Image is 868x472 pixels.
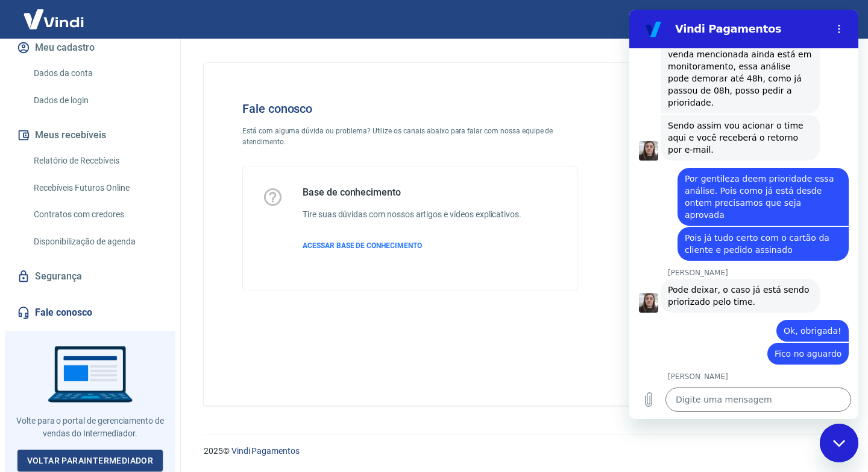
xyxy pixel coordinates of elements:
p: Está com alguma dúvida ou problema? Utilize os canais abaixo para falar com nossa equipe de atend... [242,126,577,147]
h5: Base de conhecimento [303,187,521,199]
img: Vindi [14,1,93,37]
h4: Fale conosco [242,101,577,116]
a: Vindi Pagamentos [231,446,300,456]
a: Voltar paraIntermediador [17,450,163,472]
a: ACESSAR BASE DE CONHECIMENTO [303,240,521,251]
a: Relatório de Recebíveis [29,148,166,173]
a: Dados de login [29,88,166,113]
img: Fale conosco [617,82,800,243]
a: Disponibilização de agenda [29,229,166,254]
h6: Tire suas dúvidas com nossos artigos e vídeos explicativos. [303,208,521,221]
a: Dados da conta [29,61,166,86]
button: Sair [810,8,854,31]
a: Contratos com credores [29,202,166,227]
a: Recebíveis Futuros Online [29,176,166,200]
button: Meus recebíveis [14,122,166,148]
p: 2025 © [204,445,839,458]
iframe: Botão para iniciar a janela de mensagens, 1 mensagem não lida [820,424,858,462]
button: Meu cadastro [14,34,166,61]
a: Fale conosco [14,299,166,326]
span: ACESSAR BASE DE CONHECIMENTO [303,241,422,250]
iframe: Janela de mensagens [629,10,858,419]
a: Segurança [14,263,166,290]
